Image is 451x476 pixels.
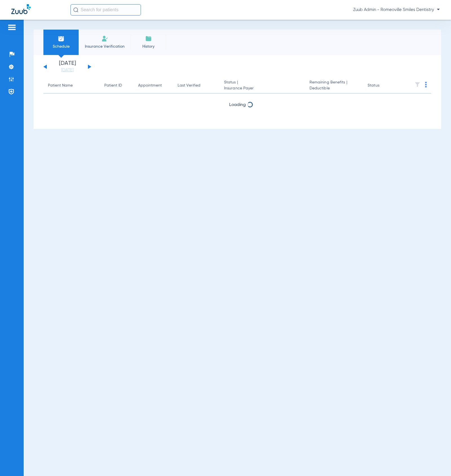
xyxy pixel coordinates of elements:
div: Appointment [138,83,162,89]
img: Schedule [58,35,65,42]
div: Last Verified [178,83,215,89]
div: Patient Name [48,83,95,89]
span: History [135,44,162,49]
img: History [145,35,152,42]
img: filter.svg [415,82,420,87]
th: Status [363,78,401,94]
img: group-dot-blue.svg [425,82,427,87]
img: hamburger-icon [7,24,16,31]
div: Patient Name [48,83,73,89]
span: Deductible [309,85,359,91]
img: Manual Insurance Verification [101,35,108,42]
th: Status | [220,78,305,94]
span: Loading [229,103,246,107]
span: Insurance Payer [224,85,300,91]
img: Search Icon [73,7,78,12]
div: Appointment [138,83,169,89]
span: Zuub Admin - Romeoville Smiles Dentistry [353,7,440,13]
a: [DATE] [50,67,84,73]
li: [DATE] [50,61,84,73]
input: Search for patients [70,4,141,16]
div: Patient ID [104,83,122,89]
div: Last Verified [178,83,200,89]
span: Schedule [48,44,74,49]
th: Remaining Benefits | [305,78,363,94]
span: Insurance Verification [83,44,127,49]
img: Zuub Logo [11,4,31,14]
div: Patient ID [104,83,129,89]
